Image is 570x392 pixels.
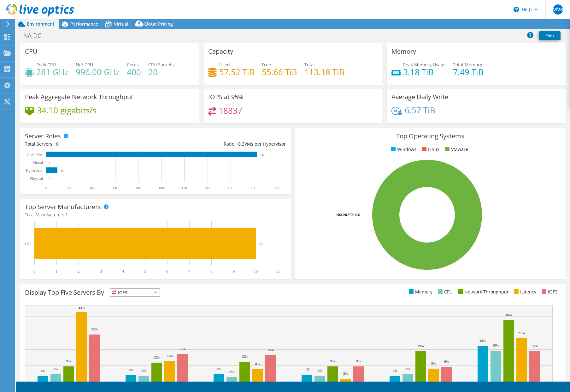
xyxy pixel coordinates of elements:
[444,146,468,153] li: VMware
[33,269,35,274] text: 0
[444,359,449,363] text: 9%
[25,203,101,210] h3: Top Server Manufacturers
[36,69,68,75] h4: 281 GHz
[391,48,416,55] h3: Memory
[79,306,85,310] text: 43%
[61,169,64,172] text: 10
[513,288,536,295] li: Latency
[254,269,258,274] text: 10
[78,269,79,274] text: 2
[25,242,32,246] text: Dell
[405,367,410,371] text: 5%
[142,369,146,372] text: 4%
[166,269,168,274] text: 6
[390,146,416,153] li: Windows
[274,186,279,190] text: 200
[65,212,68,218] span: 1
[336,212,348,217] tspan: 100.0%
[144,269,146,274] text: 5
[110,289,160,296] span: IOPS
[330,359,335,363] text: 9%
[219,107,242,114] h4: 18837
[479,339,486,342] text: 22%
[25,211,286,218] h4: Total Manufacturers:
[127,69,141,75] h4: 400
[304,62,315,68] span: Total
[539,31,561,40] a: Print
[148,69,174,75] h4: 20
[403,62,446,68] span: Peak Memory Usage
[457,288,508,295] li: Network Throughput
[41,369,45,373] text: 4%
[505,313,512,317] text: 38%
[514,7,519,12] svg: \n
[393,369,397,372] text: 4%
[405,107,435,114] h4: 6.57 TiB
[70,21,98,27] span: Performance
[129,368,133,372] text: 4%
[236,141,244,147] span: 18.3
[122,269,124,274] text: 4
[453,62,482,68] span: Total Memory
[53,367,58,371] text: 5%
[343,371,348,375] text: 2%
[27,153,43,157] text: Guest VM
[100,269,102,274] text: 3
[219,62,230,68] span: Used
[166,354,173,358] text: 13%
[205,186,210,190] text: 140
[229,370,234,374] text: 3%
[228,186,233,190] text: 160
[158,186,164,190] text: 100
[136,186,140,190] text: 80
[260,153,265,156] text: 183
[56,269,57,274] text: 1
[251,186,256,190] text: 180
[45,186,47,190] text: 0
[181,186,187,190] text: 120
[25,48,38,55] h3: CPU
[437,288,453,295] li: CPU
[32,160,43,165] text: Virtual
[127,62,139,68] span: Cores
[54,141,59,147] span: 10
[276,269,280,274] text: 11
[114,21,128,27] span: Virtual
[348,212,360,217] tspan: ESXi 8.0
[208,93,244,100] h3: IOPS at 95%
[91,327,97,331] text: 29%
[76,69,120,75] h4: 996.00 GHz
[304,69,344,75] h4: 113.18 TiB
[431,361,436,365] text: 8%
[233,269,235,274] text: 9
[208,48,233,55] h3: Capacity
[391,93,448,100] h3: Average Daily Write
[259,242,263,245] text: 10
[216,367,221,371] text: 5%
[25,141,156,148] div: Total Servers:
[153,355,160,359] text: 12%
[540,288,558,295] li: IOPS
[356,359,361,363] text: 9%
[518,331,525,335] text: 27%
[76,62,93,68] span: Net CPU
[300,133,561,140] h3: Top Operating Systems
[113,186,117,190] text: 60
[492,343,499,347] text: 19%
[408,288,432,295] li: Memory
[553,4,563,15] span: MVK
[49,177,50,180] text: 0
[241,354,248,358] text: 12%
[318,369,322,372] text: 4%
[255,362,260,366] text: 8%
[417,344,424,348] text: 19%
[21,32,51,39] h1: NA DC
[144,21,173,27] span: Cloud Pricing
[25,133,61,140] h3: Server Roles
[420,146,439,153] li: Linux
[262,62,271,68] span: Free
[66,359,71,363] text: 9%
[403,69,446,75] h4: 3.18 TiB
[25,93,133,100] h3: Peak Aggregate Network Throughput
[188,269,190,274] text: 7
